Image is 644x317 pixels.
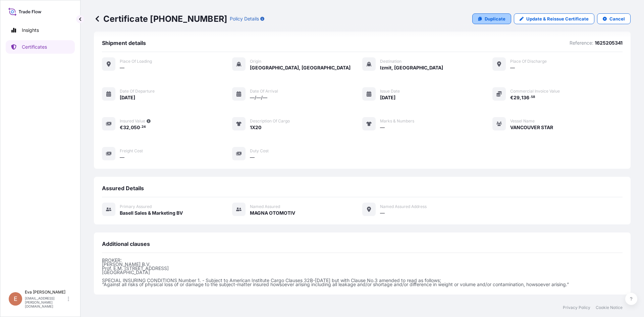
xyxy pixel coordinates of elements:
p: Insights [22,27,39,34]
span: — [510,64,515,71]
span: Shipment details [102,40,146,46]
span: — [380,210,385,216]
span: Date of arrival [250,89,278,94]
span: 050 [131,125,140,130]
p: Policy Details [230,15,259,22]
p: Reference: [570,40,593,46]
span: Commercial Invoice Value [510,89,560,94]
span: Marks & Numbers [380,118,414,124]
button: Cancel [597,13,631,24]
span: Freight Cost [120,148,143,154]
span: E [14,296,17,302]
span: Description of cargo [250,118,290,124]
p: Certificate [PHONE_NUMBER] [94,13,227,24]
span: 1X20 [250,124,261,131]
span: . [530,96,531,98]
span: Primary assured [120,204,152,209]
p: Certificates [22,44,47,50]
p: Duplicate [485,15,505,22]
span: 24 [142,126,146,128]
span: [DATE] [380,94,395,101]
span: € [510,95,514,100]
span: Assured Details [102,185,144,192]
span: [GEOGRAPHIC_DATA], [GEOGRAPHIC_DATA] [250,64,351,71]
span: . [140,126,141,128]
span: Issue Date [380,89,400,94]
span: 32 [123,125,129,130]
span: VANCOUVER STAR [510,124,553,131]
span: 29 [514,95,520,100]
span: Date of departure [120,89,155,94]
span: 136 [521,95,529,100]
span: MAGNA OTOMOTIV [250,210,295,216]
span: , [129,125,131,130]
p: 1625205341 [595,40,623,46]
p: [EMAIL_ADDRESS][PERSON_NAME][DOMAIN_NAME] [25,296,66,308]
span: Additional clauses [102,241,150,247]
span: Origin [250,59,261,64]
a: Duplicate [472,13,511,24]
a: Update & Reissue Certificate [514,13,594,24]
p: Cancel [609,15,625,22]
span: Duty Cost [250,148,269,154]
span: — [250,154,255,161]
span: € [120,125,123,130]
a: Cookie Notice [596,305,623,310]
span: Named Assured [250,204,280,209]
a: Insights [6,23,75,37]
span: [DATE] [120,94,135,101]
p: BROKER: [PERSON_NAME] B.V. Prof. E.M. [STREET_ADDRESS] [GEOGRAPHIC_DATA] SPECIAL INSURING CONDITI... [102,258,623,286]
span: — [380,124,385,131]
span: —/—/— [250,94,267,101]
span: Insured Value [120,118,145,124]
span: Destination [380,59,401,64]
a: Privacy Policy [563,305,590,310]
p: Update & Reissue Certificate [526,15,589,22]
span: Basell Sales & Marketing BV [120,210,183,216]
span: , [520,95,521,100]
span: Place of discharge [510,59,547,64]
p: Eva [PERSON_NAME] [25,289,66,295]
span: Vessel Name [510,118,535,124]
span: Izmit, [GEOGRAPHIC_DATA] [380,64,443,71]
span: — [120,64,124,71]
span: Place of Loading [120,59,152,64]
span: — [120,154,124,161]
span: Named Assured Address [380,204,427,209]
a: Certificates [6,40,75,54]
span: 58 [531,96,535,98]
